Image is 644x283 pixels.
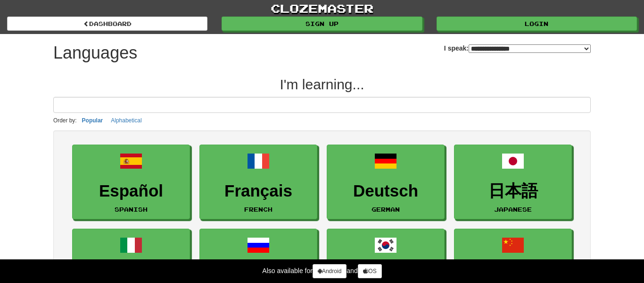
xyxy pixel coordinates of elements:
[79,115,106,126] button: Popular
[469,44,591,53] select: I speak:
[222,17,422,31] a: Sign up
[199,145,317,220] a: FrançaisFrench
[108,115,144,126] button: Alphabetical
[244,206,272,213] small: French
[205,182,312,200] h3: Français
[494,206,532,213] small: Japanese
[332,182,439,200] h3: Deutsch
[437,17,637,31] a: Login
[53,77,591,92] h2: I'm learning...
[115,206,148,213] small: Spanish
[372,206,400,213] small: German
[327,145,445,220] a: DeutschGerman
[313,264,347,278] a: Android
[53,117,77,124] small: Order by:
[358,264,382,278] a: iOS
[459,182,567,200] h3: 日本語
[53,43,137,62] h1: Languages
[72,145,190,220] a: EspañolSpanish
[444,43,591,53] label: I speak:
[7,17,207,31] a: dashboard
[77,182,185,200] h3: Español
[454,145,572,220] a: 日本語Japanese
